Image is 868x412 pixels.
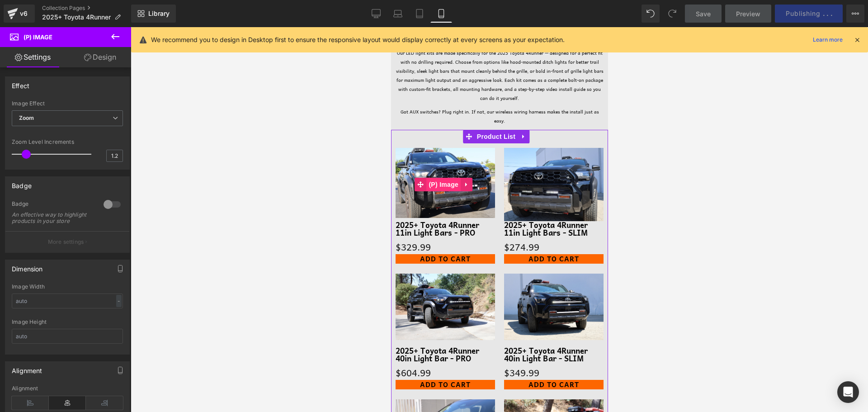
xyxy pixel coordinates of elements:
div: Zoom Level Increments [12,139,123,145]
span: $604.99 [5,340,40,351]
a: Desktop [365,5,387,23]
button: Add To cart [113,227,212,237]
a: Collection Pages [42,5,131,12]
span: (P) Image [35,151,70,164]
div: Image Width [12,284,123,290]
a: Mobile [430,5,452,23]
a: New Library [131,5,176,23]
span: Library [148,9,170,18]
input: auto [12,294,123,308]
a: Expand / Collapse [70,151,81,164]
a: 2025+ Toyota 4Runner 11in Light Bars - SLIM [113,194,212,212]
div: v6 [18,8,29,19]
span: 2025+ Toyota 4Runner [42,14,111,21]
div: Open Intercom Messenger [837,381,859,403]
a: Preview [725,5,771,23]
div: Image Height [12,319,123,325]
span: Add To cart [137,226,188,237]
a: Tablet [409,5,430,23]
p: We recommend you to design in Desktop first to ensure the responsive layout would display correct... [151,35,565,45]
span: $329.99 [5,214,40,225]
div: Alignment [12,362,42,374]
a: 2025+ Toyota 4Runner 11in Light Bars - PRO [5,194,104,212]
span: (P) Image [24,33,52,41]
div: Image Effect [12,100,123,107]
button: More [846,5,864,23]
p: Got AUX switches? Plug right in. If not, our wireless wiring harness makes the install just as easy. [5,80,212,98]
div: - [116,295,122,307]
button: Redo [663,5,681,23]
button: More settings [5,231,129,252]
b: Zoom [19,114,34,121]
a: Learn more [809,34,846,45]
button: Add To cart [5,353,104,362]
p: More settings [48,238,84,246]
span: Add To cart [29,226,80,237]
div: Dimension [12,260,43,273]
input: auto [12,329,123,344]
div: An effective way to highlight products in your store [12,212,93,224]
p: And now, so is your lighting. [5,8,212,17]
span: $349.99 [113,340,148,351]
div: Badge [12,200,94,210]
a: v6 [4,5,35,23]
div: Effect [12,77,29,90]
span: Add To cart [29,352,80,363]
a: 2025+ Toyota 4Runner 40in Light Bar - PRO [5,320,104,337]
button: Add To cart [113,353,212,362]
span: Add To cart [137,352,188,363]
button: Undo [642,5,660,23]
span: Product List [84,103,127,116]
div: Badge [12,177,32,189]
span: Preview [736,9,760,19]
a: Design [67,47,133,67]
span: $274.99 [113,214,148,225]
a: 2025+ Toyota 4Runner 40in Light Bar - SLIM [113,320,212,337]
div: Alignment [12,385,123,392]
a: Laptop [387,5,409,23]
span: Save [696,9,711,19]
a: Expand / Collapse [127,103,138,116]
p: Our LED light kits are made specifically for the 2025 Toyota 4Runner — designed for a perfect fit... [5,21,212,76]
button: Add To cart [5,227,104,237]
